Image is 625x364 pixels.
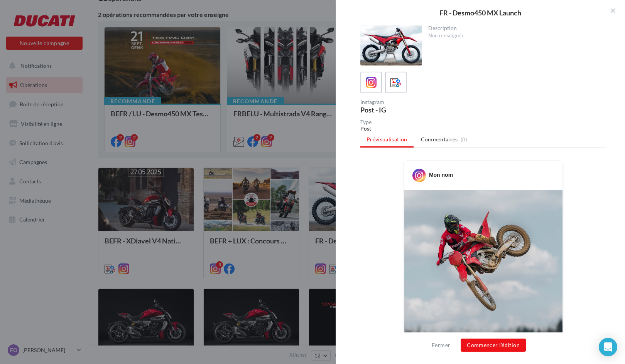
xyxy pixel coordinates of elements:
[599,338,617,356] div: Open Intercom Messenger
[429,171,453,179] div: Mon nom
[360,106,480,113] div: Post - IG
[360,119,606,125] div: Type
[428,32,601,39] div: Non renseignée
[360,125,606,133] div: Post
[429,341,453,350] button: Fermer
[461,339,526,352] button: Commencer l'édition
[348,9,613,16] div: FR - Desmo450 MX Launch
[428,25,601,31] div: Description
[461,136,467,143] span: (0)
[360,99,480,105] div: Instagram
[421,136,458,143] span: Commentaires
